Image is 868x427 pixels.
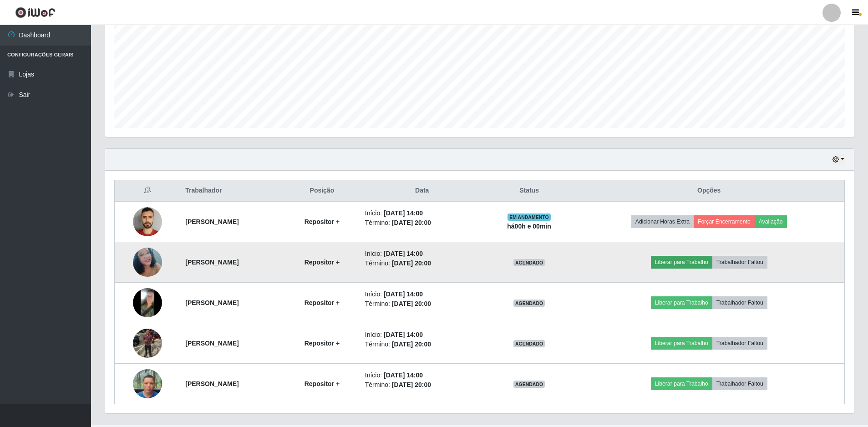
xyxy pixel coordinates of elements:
li: Início: [365,208,479,218]
button: Trabalhador Faltou [712,337,767,350]
img: CoreUI Logo [15,7,56,18]
button: Avaliação [755,215,787,228]
img: 1755021069017.jpeg [133,364,162,403]
th: Status [485,180,574,202]
button: Forçar Encerramento [694,215,755,228]
li: Término: [365,218,479,228]
time: [DATE] 20:00 [392,300,431,307]
th: Data [360,180,485,202]
th: Trabalhador [180,180,284,202]
strong: Repositor + [305,340,340,347]
strong: Repositor + [305,218,340,225]
li: Início: [365,330,479,340]
button: Trabalhador Faltou [712,296,767,309]
button: Liberar para Trabalho [651,337,712,350]
strong: [PERSON_NAME] [185,340,239,347]
strong: Repositor + [305,380,340,387]
time: [DATE] 20:00 [392,381,431,388]
span: AGENDADO [513,340,545,347]
img: 1744568230995.jpeg [133,207,162,236]
span: EM ANDAMENTO [508,213,551,221]
span: AGENDADO [513,300,545,307]
time: [DATE] 14:00 [384,290,423,298]
li: Término: [365,380,479,390]
button: Liberar para Trabalho [651,296,712,309]
button: Liberar para Trabalho [651,377,712,390]
button: Trabalhador Faltou [712,256,767,269]
time: [DATE] 14:00 [384,371,423,379]
li: Término: [365,340,479,349]
strong: [PERSON_NAME] [185,380,239,387]
img: 1754093291666.jpeg [133,329,162,358]
time: [DATE] 14:00 [384,331,423,338]
strong: Repositor + [305,259,340,266]
button: Adicionar Horas Extra [631,215,694,228]
time: [DATE] 14:00 [384,209,423,217]
li: Início: [365,371,479,380]
strong: [PERSON_NAME] [185,218,239,225]
strong: [PERSON_NAME] [185,259,239,266]
time: [DATE] 20:00 [392,219,431,226]
li: Término: [365,259,479,268]
button: Trabalhador Faltou [712,377,767,390]
span: AGENDADO [513,259,545,266]
strong: [PERSON_NAME] [185,299,239,306]
li: Término: [365,299,479,309]
img: 1752185454755.jpeg [133,243,162,281]
li: Início: [365,290,479,299]
time: [DATE] 20:00 [392,259,431,267]
strong: há 00 h e 00 min [507,223,551,230]
strong: Repositor + [305,299,340,306]
th: Opções [574,180,844,202]
time: [DATE] 20:00 [392,341,431,348]
th: Posição [284,180,360,202]
img: 1748484954184.jpeg [133,288,162,317]
span: AGENDADO [513,381,545,388]
time: [DATE] 14:00 [384,250,423,257]
li: Início: [365,249,479,259]
button: Liberar para Trabalho [651,256,712,269]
